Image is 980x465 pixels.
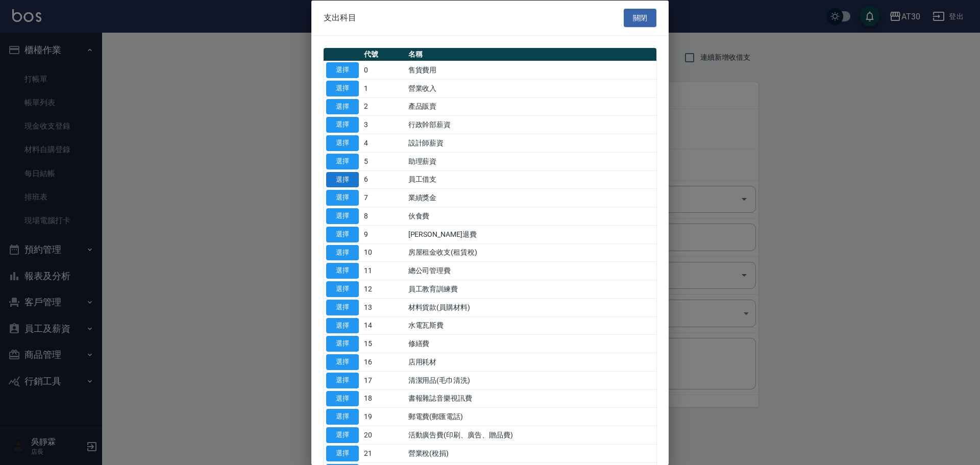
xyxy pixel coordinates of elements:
[361,152,406,170] td: 5
[324,12,356,22] span: 支出科目
[326,153,359,169] button: 選擇
[326,226,359,242] button: 選擇
[361,48,406,61] th: 代號
[361,188,406,207] td: 7
[406,426,656,444] td: 活動廣告費(印刷、廣告、贈品費)
[326,445,359,461] button: 選擇
[326,390,359,406] button: 選擇
[361,353,406,371] td: 16
[406,134,656,152] td: 設計師薪資
[361,407,406,426] td: 19
[361,115,406,134] td: 3
[406,353,656,371] td: 店用耗材
[326,99,359,114] button: 選擇
[406,298,656,316] td: 材料貨款(員購材料)
[326,80,359,96] button: 選擇
[326,281,359,297] button: 選擇
[406,225,656,243] td: [PERSON_NAME]退費
[326,135,359,151] button: 選擇
[326,263,359,279] button: 選擇
[361,261,406,280] td: 11
[361,280,406,298] td: 12
[361,225,406,243] td: 9
[406,261,656,280] td: 總公司管理費
[326,62,359,78] button: 選擇
[326,190,359,206] button: 選擇
[361,316,406,335] td: 14
[406,334,656,353] td: 修繕費
[361,389,406,408] td: 18
[326,409,359,425] button: 選擇
[406,48,656,61] th: 名稱
[406,61,656,79] td: 售貨費用
[361,97,406,116] td: 2
[361,134,406,152] td: 4
[406,371,656,389] td: 清潔用品(毛巾清洗)
[326,354,359,370] button: 選擇
[326,372,359,388] button: 選擇
[361,334,406,353] td: 15
[326,117,359,133] button: 選擇
[361,298,406,316] td: 13
[406,97,656,116] td: 產品販賣
[326,244,359,260] button: 選擇
[361,371,406,389] td: 17
[406,444,656,462] td: 營業稅(稅捐)
[406,316,656,335] td: 水電瓦斯費
[406,188,656,207] td: 業績獎金
[361,444,406,462] td: 21
[361,79,406,97] td: 1
[326,208,359,224] button: 選擇
[406,280,656,298] td: 員工教育訓練費
[361,61,406,79] td: 0
[361,170,406,189] td: 6
[326,299,359,315] button: 選擇
[406,207,656,225] td: 伙食費
[624,8,656,27] button: 關閉
[361,207,406,225] td: 8
[406,152,656,170] td: 助理薪資
[406,389,656,408] td: 書報雜誌音樂視訊費
[326,317,359,333] button: 選擇
[406,170,656,189] td: 員工借支
[326,427,359,443] button: 選擇
[406,115,656,134] td: 行政幹部薪資
[326,172,359,187] button: 選擇
[326,336,359,352] button: 選擇
[406,407,656,426] td: 郵電費(郵匯電話)
[361,243,406,262] td: 10
[361,426,406,444] td: 20
[406,243,656,262] td: 房屋租金收支(租賃稅)
[406,79,656,97] td: 營業收入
